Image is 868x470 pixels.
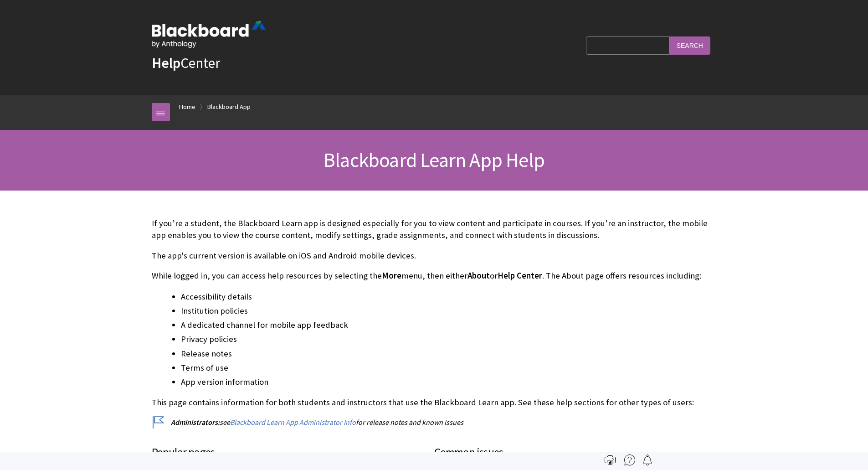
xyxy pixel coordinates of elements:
span: Help Center [498,270,542,281]
span: Blackboard Learn App Help [324,147,544,172]
p: This page contains information for both students and instructors that use the Blackboard Learn ap... [152,397,717,408]
li: Privacy policies [181,333,717,346]
li: Accessibility details [181,290,717,303]
a: HelpCenter [152,54,220,72]
img: Print [605,455,616,465]
img: Follow this page [642,455,653,465]
li: Release notes [181,347,717,360]
span: Administrators: [171,418,220,427]
p: The app's current version is available on iOS and Android mobile devices. [152,250,717,262]
li: Institution policies [181,305,717,317]
a: Blackboard App [207,101,251,113]
a: Home [179,101,195,113]
li: Terms of use [181,362,717,374]
li: A dedicated channel for mobile app feedback [181,319,717,331]
p: If you’re a student, the Blackboard Learn app is designed especially for you to view content and ... [152,217,717,241]
a: Blackboard Learn App Administrator Info [230,418,356,427]
img: Blackboard by Anthology [152,21,266,48]
img: More help [624,455,635,465]
p: see for release notes and known issues [152,417,717,427]
strong: Help [152,54,180,72]
span: More [382,270,401,281]
li: App version information [181,376,717,388]
span: About [467,270,490,281]
p: While logged in, you can access help resources by selecting the menu, then either or . The About ... [152,270,717,282]
input: Search [669,36,710,54]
